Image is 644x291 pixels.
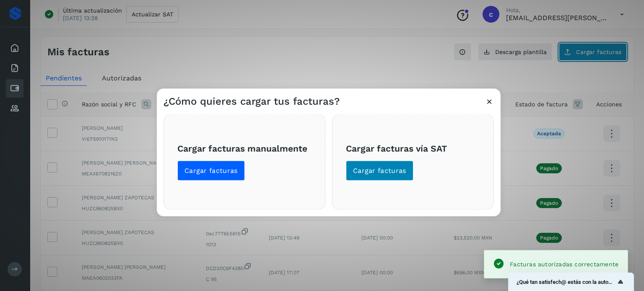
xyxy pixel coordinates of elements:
h3: Cargar facturas vía SAT [346,143,480,154]
button: Cargar facturas [177,160,245,180]
span: Cargar facturas [353,166,406,175]
h3: Cargar facturas manualmente [177,143,312,154]
span: ¿Qué tan satisfech@ estás con la autorización de tus facturas? [517,279,615,285]
span: Cargar facturas [184,166,238,175]
span: Facturas autorizadas correctamente [510,261,618,268]
button: Mostrar encuesta - ¿Qué tan satisfech@ estás con la autorización de tus facturas? [517,277,626,287]
h3: ¿Cómo quieres cargar tus facturas? [164,95,340,107]
button: Cargar facturas [346,160,413,180]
